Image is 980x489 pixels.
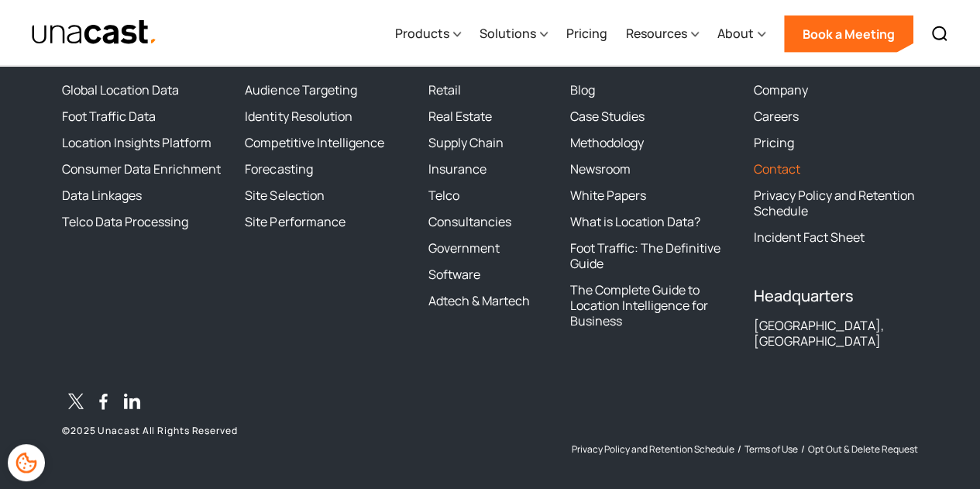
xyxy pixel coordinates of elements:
[572,443,734,456] a: Privacy Policy and Retention Schedule
[808,443,918,456] a: Opt Out & Delete Request
[395,2,461,66] div: Products
[744,443,798,456] a: Terms of Use
[754,188,918,219] a: Privacy Policy and Retention Schedule
[428,51,552,70] h4: Industries
[754,51,918,70] h4: About
[428,108,492,124] a: Real Estate
[717,24,754,43] div: About
[245,188,324,203] a: Site Selection
[62,425,410,437] p: © 2025 Unacast All Rights Reserved
[245,108,352,124] a: Identity Resolution
[245,214,345,229] a: Site Performance
[62,391,90,418] a: Twitter / X
[62,188,142,203] a: Data Linkages
[245,135,383,150] a: Competitive Intelligence
[570,135,644,150] a: Methodology
[754,135,794,150] a: Pricing
[570,108,645,124] a: Case Studies
[754,161,800,177] a: Contact
[570,82,595,98] a: Blog
[428,214,511,229] a: Consultancies
[428,161,487,177] a: Insurance
[717,2,765,66] div: About
[31,19,157,46] a: home
[8,444,45,481] div: Cookie Preferences
[754,82,808,98] a: Company
[245,82,356,98] a: Audience Targeting
[62,161,221,177] a: Consumer Data Enrichment
[428,267,480,282] a: Software
[428,82,461,98] a: Retail
[428,293,530,308] a: Adtech & Martech
[480,2,548,66] div: Solutions
[754,108,799,124] a: Careers
[738,443,741,456] div: /
[801,443,805,456] div: /
[428,188,459,203] a: Telco
[480,24,536,43] div: Solutions
[754,229,865,245] a: Incident Fact Sheet
[626,24,687,43] div: Resources
[626,2,699,66] div: Resources
[118,391,146,418] a: LinkedIn
[428,240,500,256] a: Government
[570,161,631,177] a: Newsroom
[754,318,918,349] div: [GEOGRAPHIC_DATA], [GEOGRAPHIC_DATA]
[62,135,211,150] a: Location Insights Platform
[90,391,118,418] a: Facebook
[930,25,949,43] img: Search icon
[566,2,607,66] a: Pricing
[62,82,179,98] a: Global Location Data
[570,214,700,229] a: What is Location Data?
[428,135,504,150] a: Supply Chain
[754,287,918,305] h4: Headquarters
[62,108,156,124] a: Foot Traffic Data
[62,214,188,229] a: Telco Data Processing
[31,19,157,46] img: Unacast text logo
[784,15,913,53] a: Book a Meeting
[570,240,734,271] a: Foot Traffic: The Definitive Guide
[570,282,734,329] a: The Complete Guide to Location Intelligence for Business
[570,51,734,70] h4: Resources
[395,24,449,43] div: Products
[570,188,646,203] a: White Papers
[245,161,312,177] a: Forecasting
